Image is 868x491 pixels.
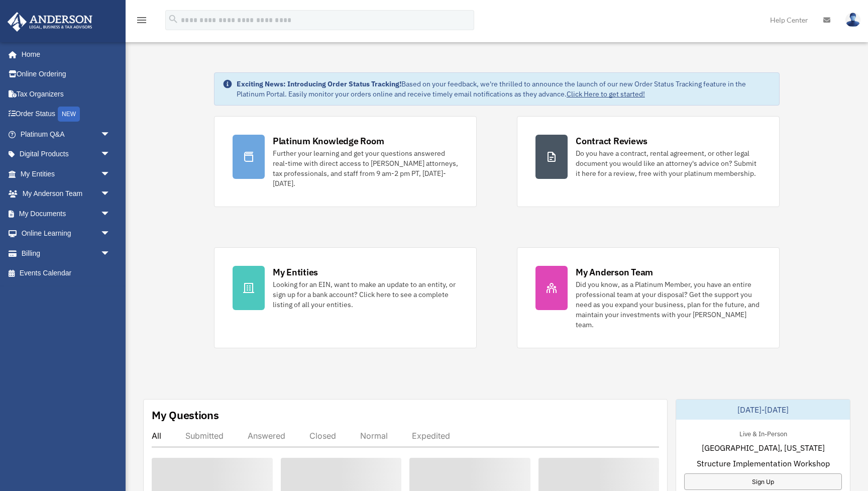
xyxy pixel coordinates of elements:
[100,204,121,224] span: arrow_drop_down
[567,89,645,99] a: Click Here to get started!
[152,408,219,423] div: My Questions
[237,79,401,88] strong: Exciting News: Introducing Order Status Tracking!
[845,13,860,27] img: User Pic
[100,164,121,184] span: arrow_drop_down
[676,400,850,420] div: [DATE]-[DATE]
[697,457,830,469] span: Structure Implementation Workshop
[5,12,95,32] img: Anderson Advisors Platinum Portal
[309,431,336,441] div: Closed
[7,184,126,204] a: My Anderson Teamarrow_drop_down
[237,79,771,99] div: Based on your feedback, we're thrilled to announce the launch of our new Order Status Tracking fe...
[576,148,761,178] div: Do you have a contract, rental agreement, or other legal document you would like an attorney's ad...
[7,204,126,224] a: My Documentsarrow_drop_down
[7,263,126,283] a: Events Calendar
[7,224,126,244] a: Online Learningarrow_drop_down
[7,124,126,144] a: Platinum Q&Aarrow_drop_down
[100,224,121,244] span: arrow_drop_down
[100,243,121,264] span: arrow_drop_down
[684,473,842,490] a: Sign Up
[168,14,179,25] i: search
[152,431,161,441] div: All
[7,164,126,184] a: My Entitiesarrow_drop_down
[576,135,647,147] div: Contract Reviews
[58,107,80,122] div: NEW
[576,266,653,278] div: My Anderson Team
[248,431,285,441] div: Answered
[273,148,458,188] div: Further your learning and get your questions answered real-time with direct access to [PERSON_NAM...
[136,14,148,26] i: menu
[517,116,780,207] a: Contract Reviews Do you have a contract, rental agreement, or other legal document you would like...
[273,135,384,147] div: Platinum Knowledge Room
[273,279,458,310] div: Looking for an EIN, want to make an update to an entity, or sign up for a bank account? Click her...
[731,428,795,438] div: Live & In-Person
[702,442,825,454] span: [GEOGRAPHIC_DATA], [US_STATE]
[7,84,126,104] a: Tax Organizers
[273,266,318,278] div: My Entities
[517,247,780,348] a: My Anderson Team Did you know, as a Platinum Member, you have an entire professional team at your...
[7,44,121,64] a: Home
[7,243,126,263] a: Billingarrow_drop_down
[576,279,761,330] div: Did you know, as a Platinum Member, you have an entire professional team at your disposal? Get th...
[214,116,477,207] a: Platinum Knowledge Room Further your learning and get your questions answered real-time with dire...
[100,184,121,205] span: arrow_drop_down
[136,18,148,26] a: menu
[7,144,126,164] a: Digital Productsarrow_drop_down
[214,247,477,348] a: My Entities Looking for an EIN, want to make an update to an entity, or sign up for a bank accoun...
[100,144,121,165] span: arrow_drop_down
[7,104,126,125] a: Order StatusNEW
[412,431,450,441] div: Expedited
[185,431,224,441] div: Submitted
[360,431,388,441] div: Normal
[7,64,126,84] a: Online Ordering
[100,124,121,145] span: arrow_drop_down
